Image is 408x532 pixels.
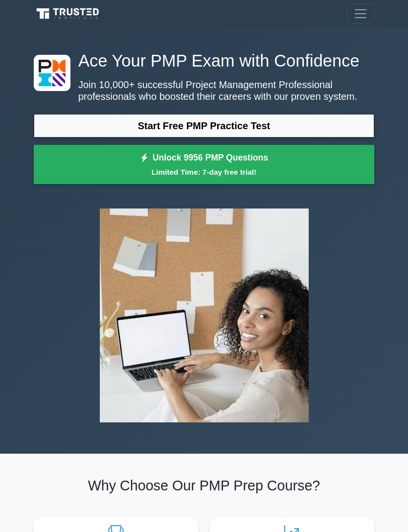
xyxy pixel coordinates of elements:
[46,166,362,178] small: Limited Time: 7-day free trial!
[34,51,374,71] h1: Ace Your PMP Exam with Confidence
[347,4,374,23] button: Toggle navigation
[34,145,374,184] a: Unlock 9956 PMP QuestionsLimited Time: 7-day free trial!
[34,114,374,138] a: Start Free PMP Practice Test
[34,79,374,102] p: Join 10,000+ successful Project Management Professional professionals who boosted their careers w...
[34,477,374,494] h2: Why Choose Our PMP Prep Course?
